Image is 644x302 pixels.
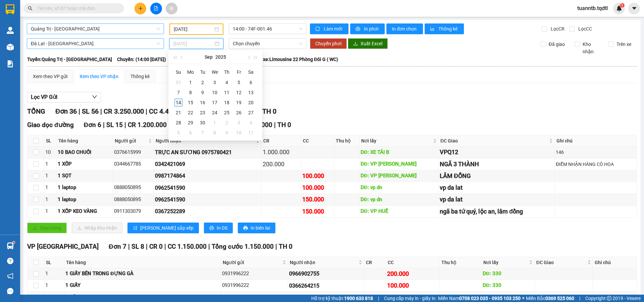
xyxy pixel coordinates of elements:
[150,3,162,14] button: file-add
[205,50,213,64] button: Sep
[235,99,243,107] div: 19
[58,148,112,157] div: 10 BAO CHUỐI
[614,41,634,48] span: Trên xe
[184,108,197,118] td: 2025-09-22
[45,148,55,157] div: 10
[58,184,112,192] div: 1 laptop
[199,119,207,127] div: 30
[440,195,553,204] div: vp da lat
[204,223,233,233] button: printerIn DS
[233,87,245,98] td: 2025-09-12
[522,297,524,300] span: ⚪️
[548,25,566,33] span: Lọc CR
[184,128,197,138] td: 2025-10-06
[221,87,233,98] td: 2025-09-11
[82,107,99,115] span: SL 56
[209,98,221,108] td: 2025-09-17
[103,121,105,129] span: |
[199,78,207,86] div: 2
[174,78,182,86] div: 31
[440,257,482,268] th: Thu hộ
[209,128,221,138] td: 2025-10-08
[130,73,150,80] div: Thống kê
[245,87,257,98] td: 2025-09-13
[209,118,221,128] td: 2025-10-01
[556,148,636,156] div: 146
[197,128,209,138] td: 2025-10-07
[223,129,231,137] div: 9
[361,172,437,180] div: DĐ: VP [PERSON_NAME]
[223,109,231,117] div: 25
[92,94,97,100] span: down
[212,243,274,250] span: Tổng cước 1.150.000
[174,109,182,117] div: 21
[221,118,233,128] td: 2025-10-02
[106,121,123,129] span: SL 15
[65,294,220,302] div: 1 XỐP
[45,184,55,192] div: 1
[174,88,182,97] div: 7
[459,296,521,301] strong: 0708 023 035 - 0935 103 250
[222,282,287,290] div: 0931996222
[27,92,101,103] button: Lọc VP Gửi
[186,109,195,117] div: 22
[251,224,270,232] span: In biên lai
[262,107,276,115] span: TH 0
[168,243,207,250] span: CC 1.150.000
[209,67,221,77] th: We
[78,107,80,115] span: |
[45,270,63,278] div: 1
[348,38,388,49] button: downloadXuất Excel
[302,195,333,204] div: 150.000
[45,160,55,168] div: 1
[621,3,623,8] span: 1
[361,40,382,47] span: Xuất Excel
[440,160,553,169] div: NGÃ 3 THÀNH
[555,135,637,146] th: Ghi chú
[184,87,197,98] td: 2025-09-08
[169,6,174,11] span: aim
[361,148,437,157] div: DĐ: XE TẢI B
[310,38,347,49] button: Chuyển phơi
[45,282,63,290] div: 1
[155,195,260,204] div: 0962541590
[211,78,219,86] div: 3
[199,109,207,117] div: 23
[7,288,13,294] span: message
[7,27,14,34] img: warehouse-icon
[289,282,363,290] div: 0366264215
[7,242,14,249] img: warehouse-icon
[215,50,226,64] button: 2025
[526,295,574,302] span: Miền Bắc
[545,296,574,301] strong: 0369 525 060
[174,99,182,107] div: 14
[166,3,177,14] button: aim
[440,207,553,216] div: ngã ba tứ quý, lộc an, lâm đồng
[44,135,57,146] th: SL
[184,98,197,108] td: 2025-09-15
[184,77,197,87] td: 2025-09-01
[184,118,197,128] td: 2025-09-29
[209,87,221,98] td: 2025-09-10
[275,243,277,250] span: |
[173,40,213,47] input: Chọn ngày
[245,67,257,77] th: Sa
[311,295,373,302] span: Hỗ trợ kỹ thuật:
[31,24,160,34] span: Quảng Trị - Đà Lạt
[483,270,533,278] div: DĐ: 330
[114,207,153,216] div: 0911303079
[115,137,147,144] span: Người gửi
[72,223,122,233] button: downloadNhập kho nhận
[197,77,209,87] td: 2025-09-02
[45,294,63,302] div: 1
[155,148,260,157] div: TRỰC AN SƯƠNG 0975780421
[628,3,640,14] button: caret-down
[556,161,636,168] div: ĐIỂM NHẬN HÀNG CÔ HOA
[263,160,300,169] div: 200.000
[235,109,243,117] div: 26
[84,121,102,129] span: Đơn 6
[186,78,195,86] div: 1
[334,135,360,146] th: Thu hộ
[135,3,146,14] button: plus
[245,108,257,118] td: 2025-09-27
